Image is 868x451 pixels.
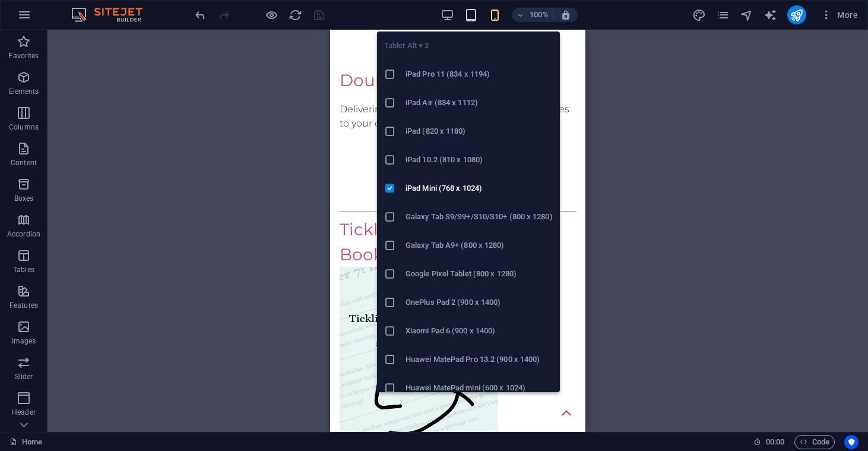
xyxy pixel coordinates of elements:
[800,435,829,449] span: Code
[716,8,730,22] i: Pages (Ctrl+Alt+S)
[406,96,553,110] h6: iPad Air (834 x 1112)
[12,336,36,346] p: Images
[764,8,778,22] button: text_generator
[7,229,40,239] p: Accordion
[9,87,39,96] p: Elements
[9,435,42,449] a: Click to cancel selection. Double-click to open Pages
[787,5,806,24] button: publish
[844,435,859,449] button: Usercentrics
[13,265,34,275] p: Tables
[692,8,707,22] button: design
[193,8,207,22] button: undo
[11,158,37,168] p: Content
[821,9,858,21] span: More
[406,381,553,395] h6: Huawei MatePad mini (600 x 1024)
[264,8,278,22] button: Click here to leave preview mode and continue editing
[194,8,207,22] i: Undo: Change button (Ctrl+Z)
[406,153,553,167] h6: iPad 10.2 (810 x 1080)
[774,437,776,446] span: :
[740,8,754,22] button: navigator
[560,10,571,20] i: On resize automatically adjust zoom level to fit chosen device.
[9,301,38,310] p: Features
[512,8,554,22] button: 100%
[14,194,34,203] p: Boxes
[289,8,302,22] i: Reload page
[816,5,863,24] button: More
[406,210,553,224] h6: Galaxy Tab S9/S9+/S10/S10+ (800 x 1280)
[406,124,553,138] h6: iPad (820 x 1180)
[9,122,39,132] p: Columns
[12,408,36,417] p: Header
[794,435,835,449] button: Code
[288,8,302,22] button: reload
[406,324,553,338] h6: Xiaomi Pad 6 (900 x 1400)
[406,267,553,281] h6: Google Pixel Tablet (800 x 1280)
[406,67,553,81] h6: iPad Pro 11 (834 x 1194)
[406,352,553,367] h6: Huawei MatePad Pro 13.2 (900 x 1400)
[8,51,39,61] p: Favorites
[406,295,553,310] h6: OnePlus Pad 2 (900 x 1400)
[753,435,785,449] h6: Session time
[406,238,553,253] h6: Galaxy Tab A9+ (800 x 1280)
[406,181,553,195] h6: iPad Mini (768 x 1024)
[692,8,706,22] i: Design (Ctrl+Alt+Y)
[716,8,730,22] button: pages
[15,372,33,381] p: Slider
[68,8,157,22] img: Editor Logo
[764,8,777,22] i: AI Writer
[740,8,753,22] i: Navigator
[790,8,803,22] i: Publish
[766,435,784,449] span: 00 00
[530,8,549,22] h6: 100%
